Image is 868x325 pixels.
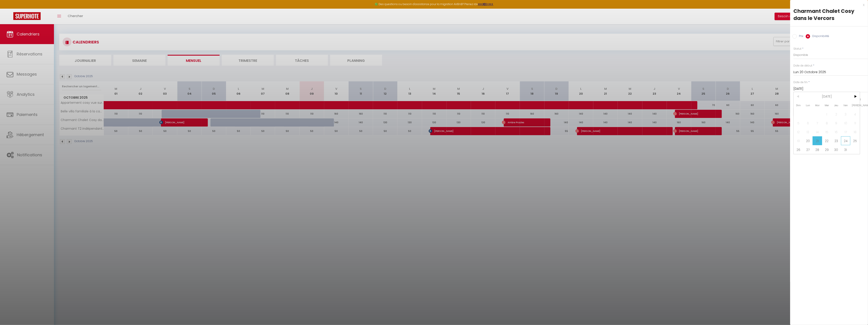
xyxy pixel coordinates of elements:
[794,119,803,127] span: 5
[794,64,812,68] label: Date de début
[790,2,865,8] div: x
[832,110,841,119] span: 2
[822,119,832,127] span: 8
[850,92,860,101] span: >
[810,34,829,39] label: Disponibilité
[794,101,803,110] span: Dim
[832,145,841,154] span: 30
[850,110,860,119] span: 4
[841,110,851,119] span: 3
[813,101,822,110] span: Mar
[803,119,813,127] span: 6
[813,119,822,127] span: 7
[794,8,865,22] div: Charmant Chalet Cosy dans le Vercors
[841,145,851,154] span: 31
[822,127,832,136] span: 15
[841,136,851,145] span: 24
[850,127,860,136] span: 18
[803,136,813,145] span: 20
[832,119,841,127] span: 9
[822,145,832,154] span: 29
[803,101,813,110] span: Lun
[832,136,841,145] span: 23
[822,110,832,119] span: 1
[841,119,851,127] span: 10
[850,136,860,145] span: 25
[803,145,813,154] span: 27
[841,101,851,110] span: Ven
[794,92,803,101] span: <
[794,145,803,154] span: 26
[794,47,802,51] label: Statut
[803,127,813,136] span: 13
[794,127,803,136] span: 12
[813,145,822,154] span: 28
[832,101,841,110] span: Jeu
[850,101,860,110] span: [PERSON_NAME]
[813,127,822,136] span: 14
[794,80,808,84] label: Date de fin
[841,127,851,136] span: 17
[822,101,832,110] span: Mer
[797,34,804,39] label: Prix
[850,119,860,127] span: 11
[803,92,851,101] span: [DATE]
[832,127,841,136] span: 16
[813,136,822,145] span: 21
[794,136,803,145] span: 19
[822,136,832,145] span: 22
